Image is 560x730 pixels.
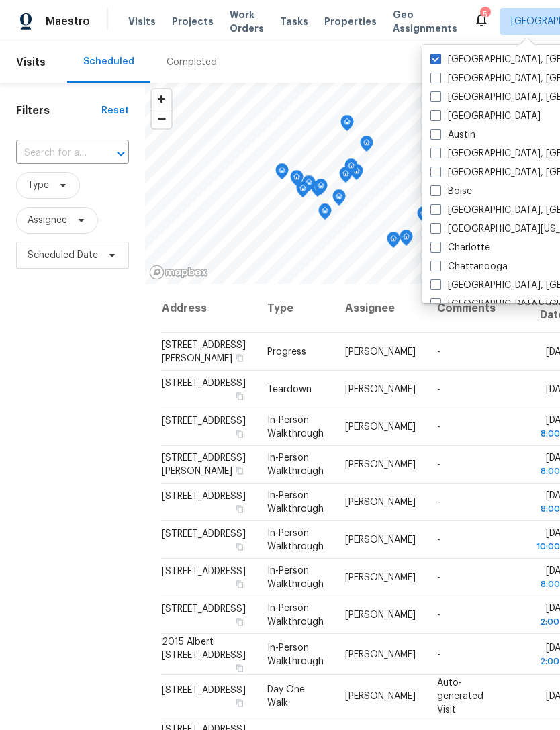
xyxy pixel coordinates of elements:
button: Copy Address [234,696,246,709]
div: Map marker [339,167,353,187]
span: - [437,573,440,582]
span: - [437,347,440,357]
span: - [437,460,440,469]
span: [PERSON_NAME] [345,422,416,432]
span: - [437,498,440,507]
span: - [437,385,440,394]
span: Geo Assignments [393,8,457,35]
div: Scheduled [83,55,134,69]
span: - [437,535,440,545]
h1: Filters [16,104,101,118]
span: In-Person Walkthrough [267,604,324,627]
span: [STREET_ADDRESS] [162,604,246,614]
div: Map marker [387,232,400,253]
label: Austin [430,128,475,142]
div: Map marker [314,179,328,199]
span: [STREET_ADDRESS][PERSON_NAME] [162,340,246,363]
span: Day One Walk [267,684,305,707]
button: Copy Address [234,541,246,553]
input: Search for an address... [16,143,91,164]
span: [STREET_ADDRESS] [162,492,246,501]
th: Comments [426,284,506,333]
div: Map marker [332,189,346,210]
span: Properties [324,15,377,28]
span: Teardown [267,385,312,394]
span: [PERSON_NAME] [345,535,416,545]
button: Copy Address [234,465,246,477]
div: Map marker [311,181,324,201]
span: Auto-generated Visit [437,678,483,714]
span: 2015 Albert [STREET_ADDRESS] [162,637,246,659]
button: Copy Address [234,428,246,440]
span: [STREET_ADDRESS] [162,379,246,388]
span: Progress [267,347,306,357]
div: Map marker [302,175,316,196]
div: 5 [480,8,489,21]
span: Visits [16,48,46,77]
button: Open [111,144,130,163]
button: Copy Address [234,503,246,515]
span: [STREET_ADDRESS] [162,567,246,576]
span: [PERSON_NAME] [345,649,416,659]
span: [PERSON_NAME] [345,347,416,357]
div: Map marker [290,170,304,191]
span: [PERSON_NAME] [345,498,416,507]
span: [STREET_ADDRESS][PERSON_NAME] [162,453,246,476]
div: Map marker [275,163,289,184]
button: Zoom out [152,109,171,128]
span: Visits [128,15,156,28]
span: [PERSON_NAME] [345,385,416,394]
span: Type [28,179,49,192]
button: Copy Address [234,352,246,364]
label: Chattanooga [430,260,508,273]
div: Reset [101,104,129,118]
span: [STREET_ADDRESS] [162,529,246,539]
label: [GEOGRAPHIC_DATA] [430,109,541,123]
button: Copy Address [234,390,246,402]
div: Map marker [318,203,332,224]
span: In-Person Walkthrough [267,529,324,551]
span: [PERSON_NAME] [345,460,416,469]
label: Charlotte [430,241,490,255]
div: Map marker [360,136,373,156]
span: Zoom out [152,109,171,128]
span: Assignee [28,214,67,227]
span: In-Person Walkthrough [267,416,324,439]
div: Map marker [340,115,354,136]
button: Copy Address [234,578,246,590]
span: [PERSON_NAME] [345,691,416,700]
span: In-Person Walkthrough [267,453,324,476]
div: Map marker [400,230,413,250]
button: Copy Address [234,661,246,674]
span: [PERSON_NAME] [345,610,416,620]
th: Type [256,284,334,333]
span: [STREET_ADDRESS] [162,685,246,694]
span: [PERSON_NAME] [345,573,416,582]
span: - [437,422,440,432]
div: Map marker [417,206,430,227]
span: - [437,610,440,620]
span: In-Person Walkthrough [267,643,324,666]
span: [STREET_ADDRESS] [162,416,246,426]
button: Copy Address [234,616,246,628]
span: In-Person Walkthrough [267,566,324,589]
span: - [437,649,440,659]
span: Tasks [280,17,308,26]
span: Scheduled Date [28,248,98,262]
span: Projects [172,15,214,28]
th: Assignee [334,284,426,333]
div: Map marker [344,158,358,179]
span: Work Orders [230,8,264,35]
span: Maestro [46,15,90,28]
button: Zoom in [152,89,171,109]
th: Address [161,284,256,333]
a: Mapbox homepage [149,265,208,280]
label: Boise [430,185,472,198]
span: In-Person Walkthrough [267,491,324,514]
div: Completed [167,56,217,69]
div: Map marker [296,181,310,202]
